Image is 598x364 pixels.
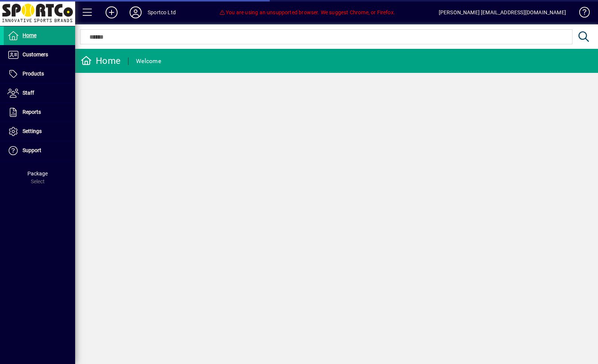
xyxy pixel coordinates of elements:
[23,147,41,153] span: Support
[4,84,75,103] a: Staff
[23,109,41,115] span: Reports
[81,55,121,67] div: Home
[574,2,589,26] a: Knowledge Base
[219,9,395,15] span: You are using an unsupported browser. We suggest Chrome, or Firefox.
[136,55,161,67] div: Welcome
[124,6,148,19] button: Profile
[4,103,75,122] a: Reports
[4,65,75,83] a: Products
[4,141,75,160] a: Support
[4,45,75,64] a: Customers
[4,122,75,141] a: Settings
[439,6,566,18] div: [PERSON_NAME] [EMAIL_ADDRESS][DOMAIN_NAME]
[23,32,36,38] span: Home
[23,128,42,134] span: Settings
[100,6,124,19] button: Add
[148,6,176,18] div: Sportco Ltd
[23,71,44,77] span: Products
[27,171,48,177] span: Package
[23,90,34,96] span: Staff
[23,51,48,57] span: Customers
